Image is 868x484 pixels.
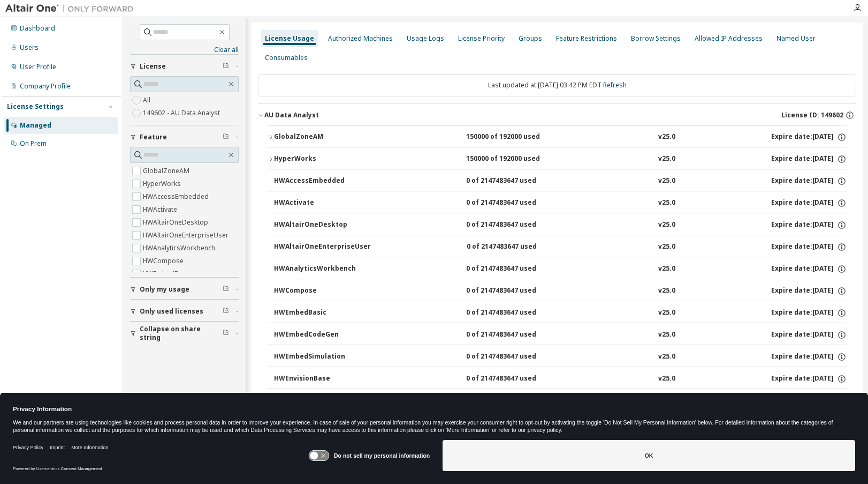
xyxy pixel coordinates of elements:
span: License ID: 149602 [781,111,843,120]
label: 149602 - AU Data Analyst [143,107,222,120]
div: Borrow Settings [631,34,681,43]
div: Expire date: [DATE] [771,374,847,384]
div: Expire date: [DATE] [771,352,847,362]
div: v25.0 [658,132,675,142]
label: HWAccessEmbedded [143,190,211,203]
div: v25.0 [658,352,675,362]
div: v25.0 [658,242,675,252]
div: 0 of 2147483647 used [466,264,562,274]
div: v25.0 [658,308,675,318]
div: Expire date: [DATE] [771,330,847,340]
div: Expire date: [DATE] [771,308,847,318]
div: HWEmbedBasic [274,308,370,318]
button: HWEmbedSimulation0 of 2147483647 usedv25.0Expire date:[DATE] [274,345,847,369]
div: Company Profile [20,82,71,91]
div: AU Data Analyst [264,111,319,120]
button: HWAnalyticsWorkbench0 of 2147483647 usedv25.0Expire date:[DATE] [274,257,847,281]
button: HWAltairOneDesktop0 of 2147483647 usedv25.0Expire date:[DATE] [274,213,847,237]
div: HWAltairOneDesktop [274,220,370,230]
div: v25.0 [658,264,675,274]
div: v25.0 [658,220,675,230]
div: HWEnvisionBase [274,374,370,384]
div: Managed [20,121,51,130]
div: Users [20,43,39,52]
div: v25.0 [658,176,675,186]
div: HWEmbedSimulation [274,352,370,362]
div: 0 of 2147483647 used [466,308,562,318]
button: HyperWorks150000 of 192000 usedv25.0Expire date:[DATE] [268,147,847,171]
div: License Usage [265,34,314,43]
div: Expire date: [DATE] [771,154,847,164]
button: HWEmbedBasic0 of 2147483647 usedv25.0Expire date:[DATE] [274,301,847,325]
div: 0 of 2147483647 used [466,330,562,340]
button: Feature [130,125,239,149]
div: v25.0 [658,286,675,296]
span: Feature [140,133,167,142]
button: HWActivate0 of 2147483647 usedv25.0Expire date:[DATE] [274,191,847,215]
div: 150000 of 192000 used [466,132,562,142]
div: 0 of 2147483647 used [466,352,562,362]
span: Only used licenses [140,307,203,316]
div: Named User [776,34,816,43]
label: HyperWorks [143,177,183,190]
div: 0 of 2147483647 used [466,374,562,384]
div: 150000 of 192000 used [466,154,562,164]
button: HWEmbedCodeGen0 of 2147483647 usedv25.0Expire date:[DATE] [274,323,847,347]
div: Expire date: [DATE] [771,286,847,296]
div: HWEmbedCodeGen [274,330,370,340]
div: HWAccessEmbedded [274,176,370,186]
span: Clear filter [223,62,229,71]
div: 0 of 2147483647 used [466,220,562,230]
button: HWEnvisionBase0 of 2147483647 usedv25.0Expire date:[DATE] [274,367,847,391]
div: Consumables [265,54,308,62]
label: GlobalZoneAM [143,165,192,177]
div: 0 of 2147483647 used [466,198,562,208]
div: Expire date: [DATE] [771,264,847,274]
div: License Priority [458,34,505,43]
div: HyperWorks [274,154,370,164]
button: GlobalZoneAM150000 of 192000 usedv25.0Expire date:[DATE] [268,125,847,149]
a: Clear all [130,46,239,54]
button: HWAltairOneEnterpriseUser0 of 2147483647 usedv25.0Expire date:[DATE] [274,235,847,259]
label: HWAltairOneEnterpriseUser [143,229,231,242]
div: HWCompose [274,286,370,296]
span: License [140,62,166,71]
button: HWEnvisionUserFloat0 of 2147483647 usedv25.0Expire date:[DATE] [274,389,847,413]
div: User Profile [20,63,56,71]
label: All [143,94,153,107]
button: Only my usage [130,278,239,301]
label: HWAltairOneDesktop [143,216,210,229]
label: HWAnalyticsWorkbench [143,242,217,255]
div: Usage Logs [407,34,444,43]
button: License [130,55,239,78]
span: Collapse on share string [140,325,223,342]
span: Clear filter [223,133,229,142]
div: 0 of 2147483647 used [466,176,562,186]
button: HWAccessEmbedded0 of 2147483647 usedv25.0Expire date:[DATE] [274,169,847,193]
div: Expire date: [DATE] [771,220,847,230]
div: HWActivate [274,198,370,208]
div: 0 of 2147483647 used [466,286,562,296]
div: Authorized Machines [328,34,393,43]
span: Clear filter [223,307,229,316]
div: HWAltairOneEnterpriseUser [274,242,371,252]
div: v25.0 [658,374,675,384]
label: HWActivate [143,203,179,216]
label: HWCompose [143,255,186,267]
img: Altair One [5,3,139,14]
span: Clear filter [223,329,229,338]
div: v25.0 [658,198,675,208]
a: Refresh [603,80,627,90]
div: Expire date: [DATE] [771,198,847,208]
div: Expire date: [DATE] [771,242,847,252]
div: v25.0 [658,154,675,164]
button: Collapse on share string [130,322,239,345]
div: v25.0 [658,330,675,340]
div: License Settings [7,102,64,111]
button: AU Data AnalystLicense ID: 149602 [258,103,856,127]
div: GlobalZoneAM [274,132,370,142]
label: HWEmbedBasic [143,267,193,280]
button: HWCompose0 of 2147483647 usedv25.0Expire date:[DATE] [274,279,847,303]
div: Last updated at: [DATE] 03:42 PM EDT [258,74,856,96]
span: Only my usage [140,285,189,294]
